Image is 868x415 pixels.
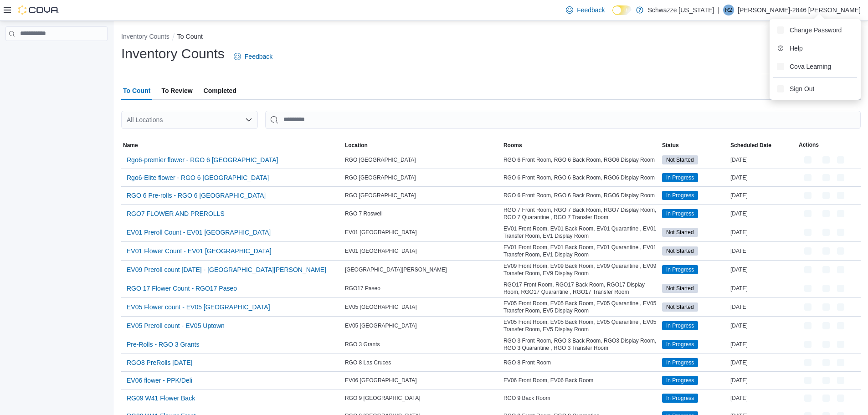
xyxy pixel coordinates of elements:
span: Not Started [666,284,694,292]
div: [DATE] [729,320,797,331]
span: EV01 [GEOGRAPHIC_DATA] [345,229,417,236]
span: Sign Out [790,84,814,93]
button: Edit count details [821,319,832,333]
h1: Inventory Counts [121,45,225,63]
span: To Review [161,82,192,100]
span: RGO7 FLOWER AND PREROLLS [127,209,225,218]
span: In Progress [662,394,698,403]
button: Edit count details [821,263,832,277]
span: Pre-Rolls - RGO 3 Grants [127,340,199,349]
span: Rgo6-Elite flower - RGO 6 [GEOGRAPHIC_DATA] [127,173,269,182]
span: EV05 Preroll count - EV05 Uptown [127,321,225,330]
span: In Progress [666,174,694,182]
button: RGO8 PreRolls [DATE] [123,356,196,369]
span: Location [345,142,368,149]
p: Schwazze [US_STATE] [648,5,714,15]
span: In Progress [666,266,694,274]
span: EV01 Flower Count - EV01 [GEOGRAPHIC_DATA] [127,246,272,256]
div: Rebecca-2846 Portillo [723,5,734,15]
span: RGO 9 [GEOGRAPHIC_DATA] [345,395,421,402]
span: In Progress [662,376,698,385]
button: Location [343,140,502,151]
span: Status [662,142,679,149]
span: Not Started [662,228,698,237]
span: Not Started [666,303,694,311]
span: Feedback [245,52,272,61]
button: EV06 flower - PPK/Deli [123,374,196,387]
nav: An example of EuiBreadcrumbs [121,32,861,43]
button: EV05 Preroll count - EV05 Uptown [123,319,228,333]
span: RGO [GEOGRAPHIC_DATA] [345,174,416,181]
div: EV05 Front Room, EV05 Back Room, EV05 Quarantine , EV05 Transfer Room, EV5 Display Room [502,298,660,316]
span: Scheduled Date [730,142,771,149]
span: Completed [204,82,236,100]
div: [DATE] [729,227,797,238]
button: Delete [835,172,846,183]
button: Status [660,140,729,151]
span: Not Started [662,284,698,293]
span: EV05 [GEOGRAPHIC_DATA] [345,322,417,329]
p: | [718,5,719,15]
span: EV01 [GEOGRAPHIC_DATA] [345,247,417,255]
span: EV06 flower - PPK/Deli [127,376,192,385]
span: In Progress [662,358,698,367]
button: RGO 17 Flower Count - RGO17 Paseo [123,282,241,295]
div: RGO 8 Front Room [502,357,660,368]
button: Delete [835,208,846,219]
button: Delete [835,375,846,386]
button: Delete [835,246,846,256]
div: [DATE] [729,393,797,404]
p: [PERSON_NAME]-2846 [PERSON_NAME] [738,5,861,15]
button: Edit count details [821,300,832,314]
span: RGO 7 Roswell [345,210,383,217]
div: [DATE] [729,154,797,165]
button: Edit count details [821,338,832,351]
button: Delete [835,154,846,165]
a: Feedback [230,47,276,66]
span: To Count [123,82,150,100]
span: RGO 17 Flower Count - RGO17 Paseo [127,284,237,293]
button: Rooms [502,140,660,151]
span: Change Password [790,26,842,35]
button: Delete [835,393,846,404]
span: RGO [GEOGRAPHIC_DATA] [345,156,416,164]
button: Delete [835,357,846,368]
button: Delete [835,283,846,294]
div: [DATE] [729,246,797,256]
button: Cova Learning [773,59,857,74]
span: RGO 6 Pre-rolls - RGO 6 [GEOGRAPHIC_DATA] [127,191,266,200]
button: EV09 Preroll count [DATE] - [GEOGRAPHIC_DATA][PERSON_NAME] [123,263,330,277]
button: Rgo6-Elite flower - RGO 6 [GEOGRAPHIC_DATA] [123,171,272,184]
div: EV09 Front Room, EV09 Back Room, EV09 Quarantine , EV09 Transfer Room, EV9 Display Room [502,261,660,279]
button: Edit count details [821,225,832,239]
button: Edit count details [821,282,832,295]
div: [DATE] [729,357,797,368]
button: RGO 6 Pre-rolls - RGO 6 [GEOGRAPHIC_DATA] [123,189,269,202]
div: RGO 9 Back Room [502,393,660,404]
span: EV05 [GEOGRAPHIC_DATA] [345,303,417,311]
button: Edit count details [821,153,832,167]
span: RGO 3 Grants [345,341,380,348]
button: Scheduled Date [729,140,797,151]
div: EV06 Front Room, EV06 Back Room [502,375,660,386]
div: EV05 Front Room, EV05 Back Room, EV05 Quarantine , EV05 Transfer Room, EV5 Display Room [502,317,660,335]
button: RGO7 FLOWER AND PREROLLS [123,207,228,220]
button: Delete [835,264,846,275]
span: In Progress [666,359,694,367]
div: RGO 3 Front Room, RGO 3 Back Room, RGO3 Display Room, RGO 3 Quarantine , RGO 3 Transfer Room [502,335,660,354]
input: This is a search bar. After typing your query, hit enter to filter the results lower in the page. [265,111,861,129]
button: Change Password [773,23,857,37]
button: Edit count details [821,189,832,202]
button: Open list of options [245,116,252,123]
span: Not Started [666,156,694,164]
div: [DATE] [729,302,797,313]
span: In Progress [666,191,694,200]
span: Cova Learning [790,62,831,71]
span: In Progress [662,173,698,182]
div: RGO 7 Front Room, RGO 7 Back Room, RGO7 Display Room, RGO 7 Quarantine , RGO 7 Transfer Room [502,205,660,223]
button: Delete [835,302,846,313]
div: [DATE] [729,264,797,275]
span: Not Started [662,246,698,256]
span: Name [123,142,138,149]
button: Delete [835,227,846,238]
